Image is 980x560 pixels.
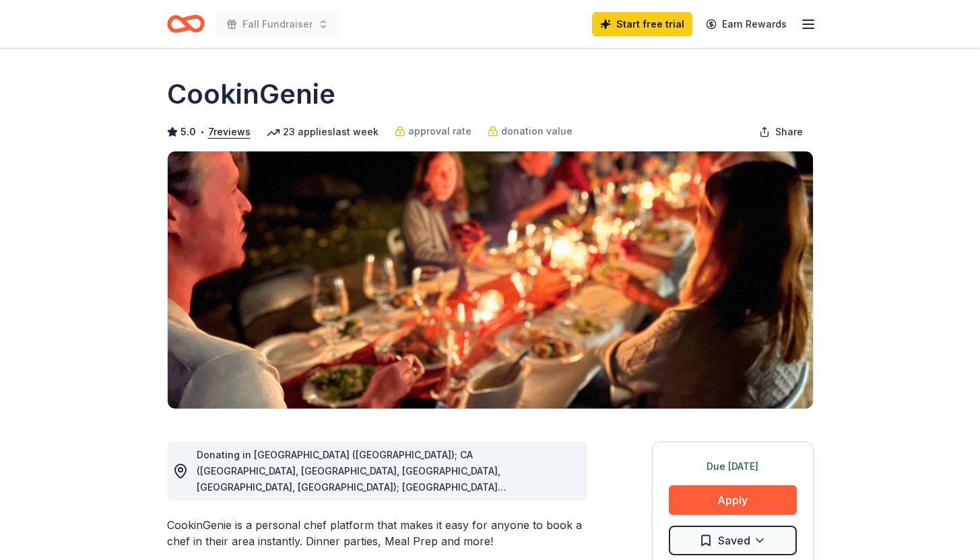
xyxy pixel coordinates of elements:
[168,151,813,409] img: Image for CookinGenie
[718,532,750,549] span: Saved
[208,124,251,140] button: 7reviews
[748,118,814,145] button: Share
[167,517,587,549] div: CookinGenie is a personal chef platform that makes it easy for anyone to book a chef in their are...
[395,123,471,139] a: approval rate
[181,124,196,140] span: 5.0
[592,12,692,36] a: Start free trial
[408,123,471,139] span: approval rate
[167,75,335,113] h1: CookinGenie
[669,458,797,475] div: Due [DATE]
[775,124,803,140] span: Share
[669,485,797,515] button: Apply
[199,127,204,137] span: •
[267,124,379,140] div: 23 applies last week
[698,12,795,36] a: Earn Rewards
[669,526,797,555] button: Saved
[167,8,205,40] a: Home
[216,11,339,38] button: Fall Fundraiser
[501,123,573,139] span: donation value
[242,16,313,32] span: Fall Fundraiser
[488,123,573,139] a: donation value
